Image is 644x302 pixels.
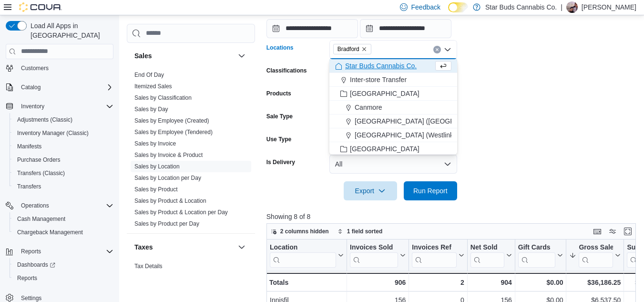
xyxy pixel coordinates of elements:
[266,67,307,74] label: Classifications
[134,128,213,136] span: Sales by Employee (Tendered)
[350,243,398,267] div: Invoices Sold
[17,229,83,236] span: Chargeback Management
[561,1,562,13] p: |
[134,71,164,79] span: End Of Day
[21,248,41,255] span: Reports
[444,46,451,53] button: Close list of options
[569,277,621,288] div: $36,186.25
[266,135,291,143] label: Use Type
[134,220,199,227] a: Sales by Product per Day
[27,21,113,40] span: Load All Apps in [GEOGRAPHIC_DATA]
[433,46,441,53] button: Clear input
[13,227,113,238] span: Chargeback Management
[329,115,457,128] button: [GEOGRAPHIC_DATA] ([GEOGRAPHIC_DATA])
[334,226,387,237] button: 1 field sorted
[518,243,556,252] div: Gift Cards
[266,158,295,166] label: Is Delivery
[134,117,209,125] span: Sales by Employee (Created)
[355,130,456,140] span: [GEOGRAPHIC_DATA] (Westlink)
[360,19,451,38] input: Press the down key to open a popover containing a calendar.
[10,212,117,226] button: Cash Management
[13,181,45,192] a: Transfers
[17,200,53,211] button: Operations
[350,277,406,288] div: 906
[134,129,213,135] a: Sales by Employee (Tendered)
[579,243,613,267] div: Gross Sales
[13,167,113,179] span: Transfers (Classic)
[470,243,504,267] div: Net Sold
[134,51,234,61] button: Sales
[134,262,163,270] span: Tax Details
[266,90,291,97] label: Products
[337,44,359,54] span: Bradford
[236,241,247,253] button: Taxes
[134,174,201,182] span: Sales by Location per Day
[134,209,228,216] a: Sales by Product & Location per Day
[579,243,613,252] div: Gross Sales
[350,243,406,267] button: Invoices Sold
[134,117,209,124] a: Sales by Employee (Created)
[349,181,391,200] span: Export
[13,114,76,125] a: Adjustments (Classic)
[622,226,634,237] button: Enter fullscreen
[13,167,69,179] a: Transfers (Classic)
[134,94,192,102] span: Sales by Classification
[485,1,557,13] p: Star Buds Cannabis Co.
[19,2,62,12] img: Cova
[10,180,117,193] button: Transfers
[404,181,457,200] button: Run Report
[518,243,563,267] button: Gift Cards
[412,243,464,267] button: Invoices Ref
[134,163,180,170] a: Sales by Location
[329,142,457,156] button: [GEOGRAPHIC_DATA]
[350,144,419,154] span: [GEOGRAPHIC_DATA]
[13,213,113,225] span: Cash Management
[17,101,113,112] span: Inventory
[17,82,113,93] span: Catalog
[134,94,192,101] a: Sales by Classification
[13,272,113,284] span: Reports
[13,141,45,152] a: Manifests
[347,228,383,235] span: 1 field sorted
[127,69,255,233] div: Sales
[13,141,113,152] span: Manifests
[329,155,457,174] button: All
[13,213,69,225] a: Cash Management
[518,277,563,288] div: $0.00
[17,129,89,137] span: Inventory Manager (Classic)
[13,181,113,192] span: Transfers
[127,260,255,287] div: Taxes
[350,89,419,98] span: [GEOGRAPHIC_DATA]
[329,128,457,142] button: [GEOGRAPHIC_DATA] (Westlink)
[134,186,178,193] a: Sales by Product
[329,59,457,73] button: Star Buds Cannabis Co.
[17,215,65,223] span: Cash Management
[17,169,65,177] span: Transfers (Classic)
[350,243,398,252] div: Invoices Sold
[134,105,168,113] span: Sales by Day
[21,83,41,91] span: Catalog
[17,62,52,74] a: Customers
[21,64,49,72] span: Customers
[333,44,371,54] span: Bradford
[134,83,172,90] a: Itemized Sales
[412,243,456,267] div: Invoices Ref
[355,103,382,112] span: Canmore
[329,87,457,101] button: [GEOGRAPHIC_DATA]
[17,274,37,282] span: Reports
[569,243,621,267] button: Gross Sales
[17,62,113,74] span: Customers
[2,61,117,75] button: Customers
[266,212,640,221] p: Showing 8 of 8
[134,242,153,252] h3: Taxes
[10,226,117,239] button: Chargeback Management
[344,181,397,200] button: Export
[13,127,92,139] a: Inventory Manager (Classic)
[13,259,59,271] a: Dashboards
[17,82,44,93] button: Catalog
[13,259,113,271] span: Dashboards
[267,226,333,237] button: 2 columns hidden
